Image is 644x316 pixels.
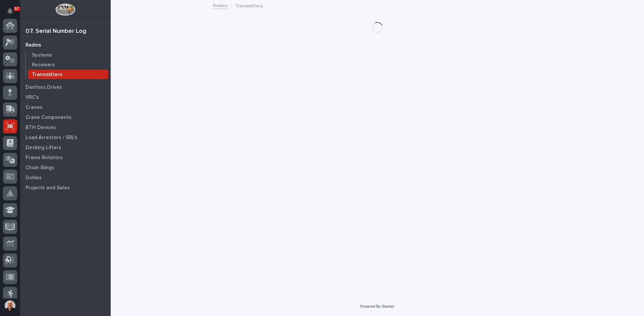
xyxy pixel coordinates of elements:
a: Decking Lifters [20,142,111,152]
p: Systems [32,52,52,58]
a: Projects and Sales [20,183,111,193]
p: Dollies [25,175,42,181]
p: Danfoss Drives [25,84,62,90]
p: Frame Rotators [25,155,63,161]
a: Transmitters [26,70,111,79]
p: Load Arrestors / SRL's [25,135,77,141]
a: Powered By Stacker [360,304,394,308]
img: Workspace Logo [55,3,75,16]
p: Decking Lifters [25,145,61,151]
p: Cranes [25,105,43,111]
a: Danfoss Drives [20,82,111,92]
a: Chain Slings [20,163,111,173]
p: Radios [25,42,41,48]
a: Radios [213,1,228,9]
p: VRC's [25,94,39,101]
p: BTH Devices [25,125,56,131]
p: 57 [15,6,19,11]
p: Transmitters [235,2,263,9]
a: Radios [20,40,111,50]
button: users-avatar [3,299,17,313]
p: Crane Components [25,115,71,121]
p: Chain Slings [25,165,54,171]
p: Receivers [32,62,55,68]
div: Notifications57 [8,8,17,19]
a: Systems [26,50,111,60]
p: Projects and Sales [25,185,70,191]
a: Dollies [20,173,111,183]
button: Notifications [3,4,17,18]
a: VRC's [20,92,111,102]
a: Frame Rotators [20,152,111,163]
a: Load Arrestors / SRL's [20,132,111,142]
a: BTH Devices [20,122,111,132]
div: 07. Serial Number Log [25,28,86,35]
a: Receivers [26,60,111,69]
a: Cranes [20,102,111,112]
a: Crane Components [20,112,111,122]
p: Transmitters [32,72,62,78]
